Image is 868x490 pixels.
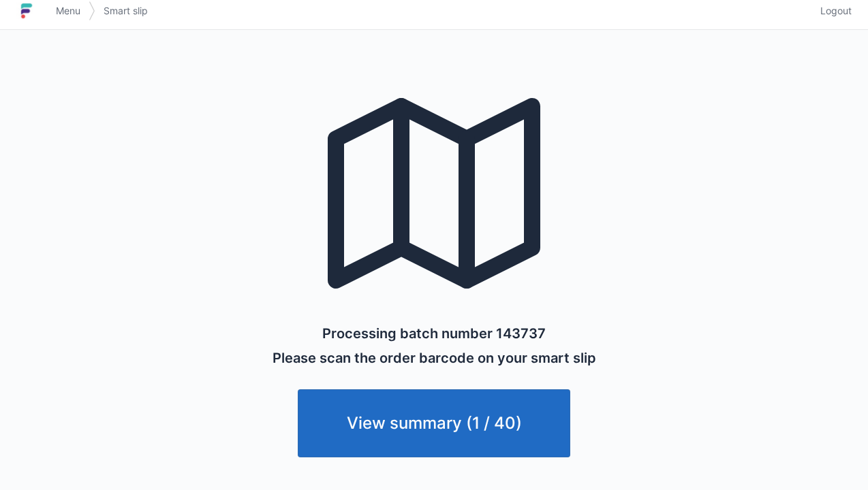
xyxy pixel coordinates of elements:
[322,324,546,343] p: Processing batch number 143737
[820,4,852,18] span: Logout
[273,348,596,367] p: Please scan the order barcode on your smart slip
[56,4,80,18] span: Menu
[298,389,570,457] a: View summary (1 / 40)
[104,4,148,18] span: Smart slip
